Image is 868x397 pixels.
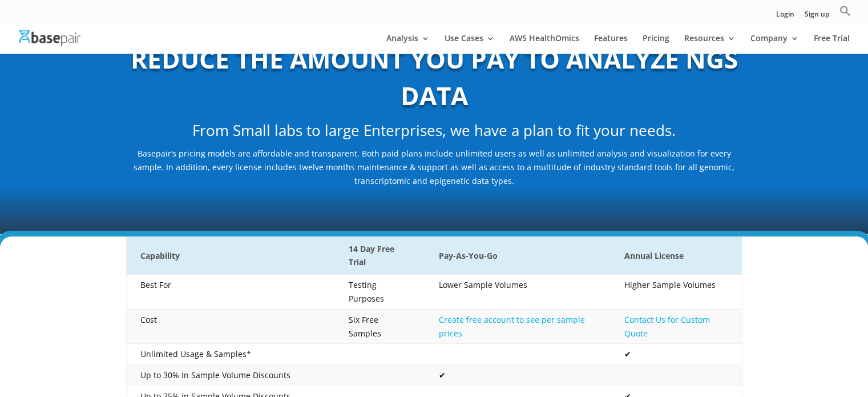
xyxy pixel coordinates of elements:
td: Best For [126,275,335,310]
a: Free Trial [814,34,850,54]
h2: From Small labs to large Enterprises, we have a plan to fit your needs. [126,120,742,147]
td: Testing Purposes [335,275,425,310]
td: ✔ [425,365,611,386]
a: Resources [684,34,736,54]
th: Pay-As-You-Go [425,236,611,275]
a: Company [750,34,799,54]
th: Capability [126,236,335,275]
td: Six Free Samples [335,309,425,344]
b: REDUCE THE AMOUNT YOU PAY TO ANALYZE NGS DATA [131,42,738,113]
a: Analysis [386,34,430,54]
td: Unlimited Usage & Samples* [126,344,335,365]
th: Annual License [611,236,742,275]
a: Login [776,11,794,23]
a: AWS HealthOmics [510,34,579,54]
a: Contact Us for Custom Quote [624,314,710,339]
td: ✔ [611,344,742,365]
a: Search Icon Link [839,5,851,23]
a: Features [594,34,628,54]
a: Pricing [643,34,669,54]
td: Up to 30% In Sample Volume Discounts [126,365,335,386]
a: Sign up [805,11,829,23]
td: Lower Sample Volumes [425,275,611,310]
span: Basepair’s pricing models are affordable and transparent. Both paid plans include unlimited users... [134,148,734,186]
svg: Search [839,5,851,17]
td: Cost [126,309,335,344]
img: Basepair [19,30,80,46]
a: Use Cases [445,34,495,54]
a: Create free account to see per sample prices [439,314,585,339]
th: 14 Day Free Trial [335,236,425,275]
iframe: Drift Widget Chat Controller [811,340,854,383]
td: Higher Sample Volumes [611,275,742,310]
